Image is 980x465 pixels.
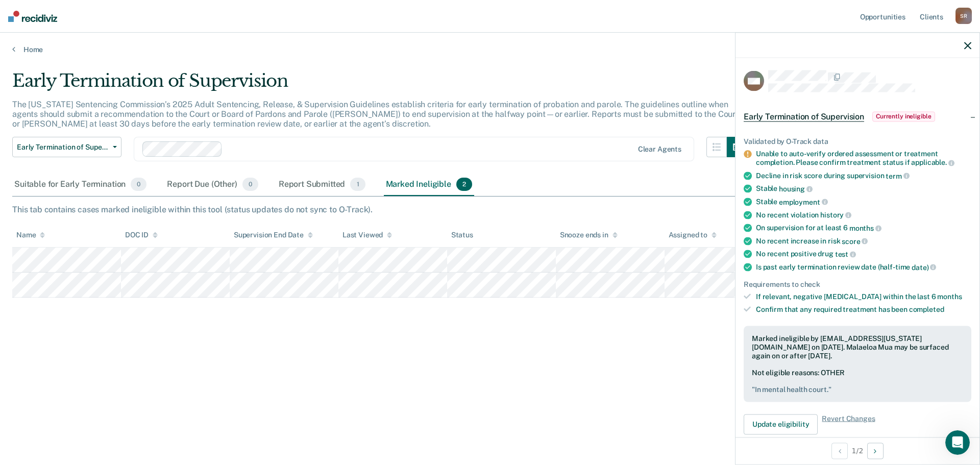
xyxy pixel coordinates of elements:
span: term [886,172,909,180]
div: On supervision for at least 6 [756,224,971,233]
div: Report Submitted [277,174,367,196]
span: test [835,250,856,258]
span: 1 [350,178,365,191]
div: Marked Ineligible [384,174,475,196]
div: Clear agents [638,145,681,154]
div: Last Viewed [342,231,392,239]
div: No recent increase in risk [756,236,971,246]
div: Decline in risk score during supervision [756,171,971,180]
span: Early Termination of Supervision [744,111,864,121]
span: 0 [242,178,258,191]
a: Home [12,45,968,54]
span: Early Termination of Supervision [17,143,109,152]
div: Report Due (Other) [165,174,260,196]
div: Unable to auto-verify ordered assessment or treatment completion. Please confirm treatment status... [756,150,971,167]
iframe: Intercom live chat [945,430,970,455]
div: Assigned to [669,231,717,239]
div: 1 / 2 [736,437,979,464]
div: DOC ID [125,231,158,239]
div: If relevant, negative [MEDICAL_DATA] within the last 6 [756,292,971,301]
div: Name [16,231,45,239]
span: completed [909,305,944,313]
div: Is past early termination review date (half-time [756,262,971,272]
p: The [US_STATE] Sentencing Commission’s 2025 Adult Sentencing, Release, & Supervision Guidelines e... [12,100,739,129]
div: Not eligible reasons: OTHER [752,369,963,394]
div: Requirements to check [744,280,971,288]
img: Recidiviz [8,11,57,22]
div: Snooze ends in [560,231,618,239]
pre: " In mental health court. " [752,385,963,394]
div: This tab contains cases marked ineligible within this tool (status updates do not sync to O-Track). [12,205,968,214]
span: employment [779,198,827,206]
div: Validated by O-Track data [744,137,971,145]
span: history [820,211,851,219]
div: Supervision End Date [234,231,313,239]
span: 0 [131,178,146,191]
button: Next Opportunity [867,443,884,459]
div: Early Termination of SupervisionCurrently ineligible [736,100,979,133]
span: housing [779,185,813,193]
span: Currently ineligible [872,111,935,121]
span: months [937,292,962,301]
span: date) [912,263,936,271]
div: Marked ineligible by [EMAIL_ADDRESS][US_STATE][DOMAIN_NAME] on [DATE]. Malaeloa Mua may be surfac... [752,334,963,359]
button: Update eligibility [744,414,818,434]
span: months [849,224,881,232]
div: Stable [756,184,971,193]
div: Suitable for Early Termination [12,174,149,196]
span: 2 [456,178,472,191]
div: Status [451,231,473,239]
div: No recent violation [756,210,971,219]
span: Revert Changes [822,414,875,434]
div: No recent positive drug [756,250,971,259]
button: Previous Opportunity [831,443,848,459]
div: S R [955,8,972,24]
span: score [842,237,868,245]
div: Confirm that any required treatment has been [756,305,971,314]
div: Early Termination of Supervision [12,70,747,100]
div: Stable [756,197,971,206]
